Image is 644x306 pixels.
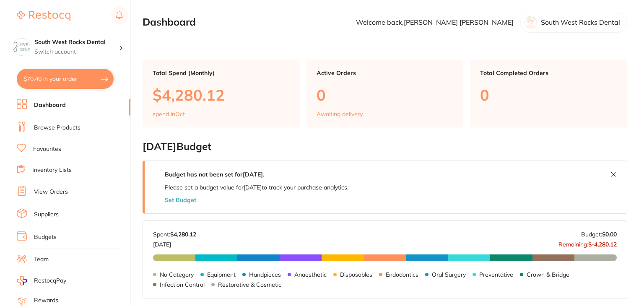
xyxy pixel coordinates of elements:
[153,238,196,248] p: [DATE]
[317,111,363,117] p: Awaiting delivery
[34,48,119,56] p: Switch account
[143,16,196,28] h2: Dashboard
[356,18,514,26] p: Welcome back, [PERSON_NAME] [PERSON_NAME]
[34,38,119,47] h4: South West Rocks Dental
[218,281,281,288] p: Restorative & Cosmetic
[160,271,194,278] p: No Category
[143,60,300,127] a: Total Spend (Monthly)$4,280.12spend inOct
[34,210,59,219] a: Suppliers
[165,184,348,191] p: Please set a budget value for [DATE] to track your purchase analytics.
[34,188,68,196] a: View Orders
[249,271,281,278] p: Handpieces
[588,241,617,248] strong: $-4,280.12
[17,69,114,89] button: $70.40 in your order
[340,271,372,278] p: Disposables
[480,70,617,76] p: Total Completed Orders
[34,277,66,285] span: RestocqPay
[143,141,627,153] h2: [DATE] Budget
[34,233,57,241] a: Budgets
[32,166,72,174] a: Inventory Lists
[294,271,327,278] p: Anaesthetic
[13,39,30,55] img: South West Rocks Dental
[17,6,70,26] a: Restocq Logo
[34,101,66,109] a: Dashboard
[153,70,290,76] p: Total Spend (Monthly)
[17,276,27,285] img: RestocqPay
[153,111,185,117] p: spend in Oct
[170,231,196,238] strong: $4,280.12
[17,11,70,21] img: Restocq Logo
[581,231,617,238] p: Budget:
[470,60,627,127] a: Total Completed Orders0
[480,86,617,104] p: 0
[34,124,80,132] a: Browse Products
[153,231,196,238] p: Spent:
[541,18,620,26] p: South West Rocks Dental
[165,197,196,203] button: Set Budget
[34,255,49,264] a: Team
[153,86,290,104] p: $4,280.12
[306,60,464,127] a: Active Orders0Awaiting delivery
[386,271,418,278] p: Endodontics
[432,271,466,278] p: Oral Surgery
[33,145,61,153] a: Favourites
[317,86,454,104] p: 0
[558,238,617,248] p: Remaining:
[479,271,513,278] p: Preventative
[17,276,66,285] a: RestocqPay
[160,281,205,288] p: Infection Control
[34,296,58,305] a: Rewards
[165,171,264,178] strong: Budget has not been set for [DATE] .
[527,271,569,278] p: Crown & Bridge
[207,271,236,278] p: Equipment
[317,70,454,76] p: Active Orders
[602,231,617,238] strong: $0.00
